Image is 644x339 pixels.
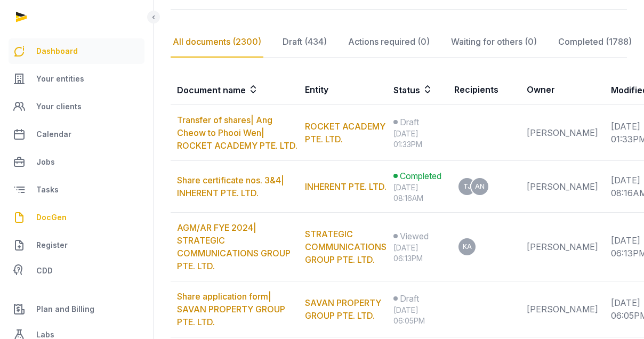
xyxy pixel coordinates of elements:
[299,75,387,105] th: Entity
[36,239,68,252] span: Register
[556,27,634,58] div: Completed (1788)
[520,105,605,161] td: [PERSON_NAME]
[36,128,71,141] span: Calendar
[9,260,144,281] a: CDD
[400,292,419,305] span: Draft
[280,27,329,58] div: Draft (434)
[9,94,144,119] a: Your clients
[9,66,144,92] a: Your entities
[9,205,144,230] a: DocGen
[171,27,263,58] div: All documents (2300)
[36,100,82,113] span: Your clients
[36,303,94,316] span: Plan and Billing
[463,183,471,190] span: TJ
[36,156,55,168] span: Jobs
[475,183,485,190] span: AN
[177,175,284,198] a: Share certificate nos. 3&4| INHERENT PTE. LTD.
[171,75,299,105] th: Document name
[393,243,441,264] div: [DATE] 06:13PM
[520,281,605,337] td: [PERSON_NAME]
[9,38,144,64] a: Dashboard
[387,75,448,105] th: Status
[449,27,539,58] div: Waiting for others (0)
[36,211,67,224] span: DocGen
[305,121,385,144] a: ROCKET ACADEMY PTE. LTD.
[463,244,472,250] span: KA
[9,296,144,322] a: Plan and Billing
[520,75,605,105] th: Owner
[305,181,387,192] a: INHERENT PTE. LTD.
[177,291,285,327] a: Share application form| SAVAN PROPERTY GROUP PTE. LTD.
[9,122,144,147] a: Calendar
[305,229,387,265] a: STRATEGIC COMMUNICATIONS GROUP PTE. LTD.
[36,72,84,85] span: Your entities
[171,27,627,58] nav: Tabs
[177,222,291,271] a: AGM/AR FYE 2024| STRATEGIC COMMUNICATIONS GROUP PTE. LTD.
[9,149,144,175] a: Jobs
[393,182,441,204] div: [DATE] 08:16AM
[520,161,605,213] td: [PERSON_NAME]
[346,27,432,58] div: Actions required (0)
[448,75,520,105] th: Recipients
[36,264,53,277] span: CDD
[393,305,441,326] div: [DATE] 06:05PM
[9,177,144,203] a: Tasks
[305,297,381,321] a: SAVAN PROPERTY GROUP PTE. LTD.
[36,183,59,196] span: Tasks
[400,170,441,182] span: Completed
[177,115,297,151] a: Transfer of shares| Ang Cheow to Phooi Wen| ROCKET ACADEMY PTE. LTD.
[520,213,605,281] td: [PERSON_NAME]
[36,45,78,58] span: Dashboard
[400,230,429,243] span: Viewed
[400,116,419,128] span: Draft
[9,232,144,258] a: Register
[393,128,441,150] div: [DATE] 01:33PM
